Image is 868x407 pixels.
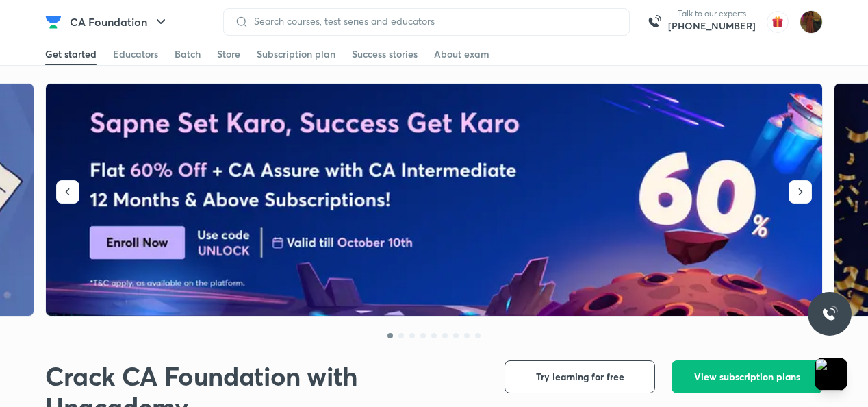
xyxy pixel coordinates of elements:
a: Batch [175,43,201,65]
a: Educators [113,43,158,65]
div: Subscription plan [257,47,335,61]
img: ttu [821,306,838,322]
button: CA Foundation [62,8,177,36]
a: About exam [434,43,489,65]
input: Search courses, test series and educators [248,16,618,27]
img: avatar [767,11,789,33]
a: Success stories [352,43,418,65]
button: Try learning for free [505,360,655,393]
a: [PHONE_NUMBER] [668,19,756,33]
div: Educators [113,47,158,61]
span: View subscription plans [694,370,800,384]
img: Company Logo [45,14,62,30]
span: Try learning for free [536,370,624,384]
img: call-us [641,8,668,36]
a: Store [217,43,240,65]
p: Talk to our experts [668,8,756,19]
div: Store [217,47,240,61]
div: Success stories [352,47,418,61]
a: Get started [45,43,97,65]
button: View subscription plans [672,360,823,393]
div: About exam [434,47,489,61]
a: Subscription plan [257,43,335,65]
div: Get started [45,47,97,61]
div: Batch [175,47,201,61]
img: gungun Raj [800,10,823,34]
